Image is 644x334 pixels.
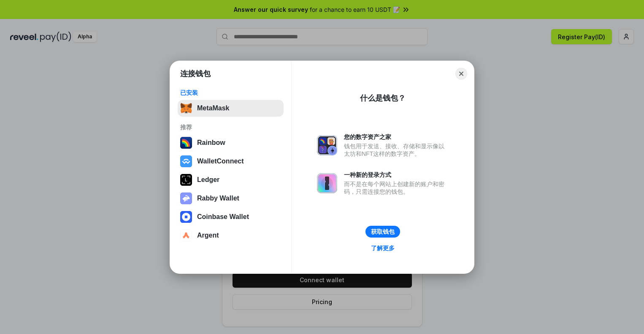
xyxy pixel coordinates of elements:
button: Argent [178,227,284,244]
button: Coinbase Wallet [178,208,284,225]
img: svg+xml,%3Csvg%20xmlns%3D%22http%3A%2F%2Fwww.w3.org%2F2000%2Fsvg%22%20fill%3D%22none%22%20viewBox... [317,135,337,155]
button: WalletConnect [178,153,284,170]
div: 一种新的登录方式 [344,171,449,179]
div: 钱包用于发送、接收、存储和显示像以太坊和NFT这样的数字资产。 [344,142,449,158]
button: Close [455,68,467,80]
div: Rainbow [197,139,225,147]
div: Coinbase Wallet [197,213,249,221]
div: 您的数字资产之家 [344,133,449,141]
button: Rainbow [178,134,284,151]
div: MetaMask [197,104,229,112]
div: Argent [197,232,219,239]
div: 了解更多 [371,244,395,252]
img: svg+xml,%3Csvg%20fill%3D%22none%22%20height%3D%2233%22%20viewBox%3D%220%200%2035%2033%22%20width%... [180,102,192,114]
div: 而不是在每个网站上创建新的账户和密码，只需连接您的钱包。 [344,180,449,195]
div: 推荐 [180,123,281,131]
div: WalletConnect [197,158,244,165]
h1: 连接钱包 [180,69,211,79]
img: svg+xml,%3Csvg%20width%3D%2228%22%20height%3D%2228%22%20viewBox%3D%220%200%2028%2028%22%20fill%3D... [180,230,192,241]
div: 已安装 [180,89,281,96]
button: Rabby Wallet [178,190,284,207]
div: Ledger [197,176,219,184]
img: svg+xml,%3Csvg%20width%3D%2228%22%20height%3D%2228%22%20viewBox%3D%220%200%2028%2028%22%20fill%3D... [180,155,192,167]
img: svg+xml,%3Csvg%20xmlns%3D%22http%3A%2F%2Fwww.w3.org%2F2000%2Fsvg%22%20fill%3D%22none%22%20viewBox... [180,192,192,204]
img: svg+xml,%3Csvg%20xmlns%3D%22http%3A%2F%2Fwww.w3.org%2F2000%2Fsvg%22%20fill%3D%22none%22%20viewBox... [317,173,337,193]
div: 获取钱包 [371,228,395,235]
button: MetaMask [178,100,284,117]
img: svg+xml,%3Csvg%20width%3D%22120%22%20height%3D%22120%22%20viewBox%3D%220%200%20120%20120%22%20fil... [180,137,192,149]
img: svg+xml,%3Csvg%20xmlns%3D%22http%3A%2F%2Fwww.w3.org%2F2000%2Fsvg%22%20width%3D%2228%22%20height%3... [180,174,192,186]
button: 获取钱包 [365,226,400,238]
div: 什么是钱包？ [360,93,406,103]
img: svg+xml,%3Csvg%20width%3D%2228%22%20height%3D%2228%22%20viewBox%3D%220%200%2028%2028%22%20fill%3D... [180,211,192,223]
a: 了解更多 [366,243,400,254]
button: Ledger [178,171,284,188]
div: Rabby Wallet [197,195,239,202]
